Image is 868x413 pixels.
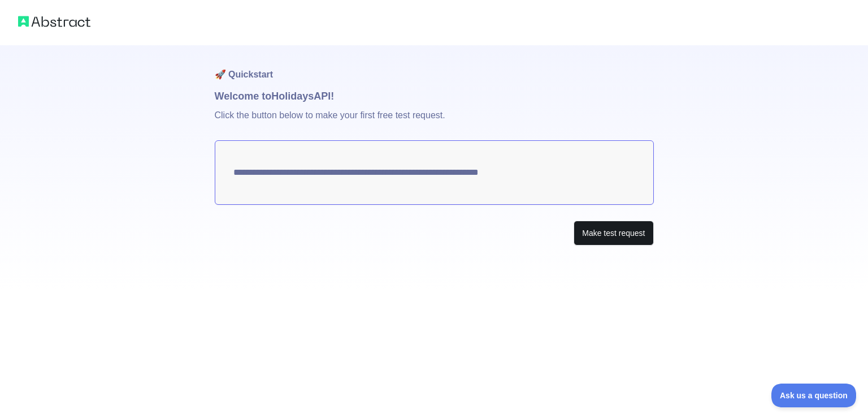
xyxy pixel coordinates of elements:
[18,14,90,29] img: Abstract logo
[215,88,654,104] h1: Welcome to Holidays API!
[215,45,654,88] h1: 🚀 Quickstart
[574,221,653,246] button: Make test request
[215,104,654,140] p: Click the button below to make your first free test request.
[771,384,857,407] iframe: Toggle Customer Support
